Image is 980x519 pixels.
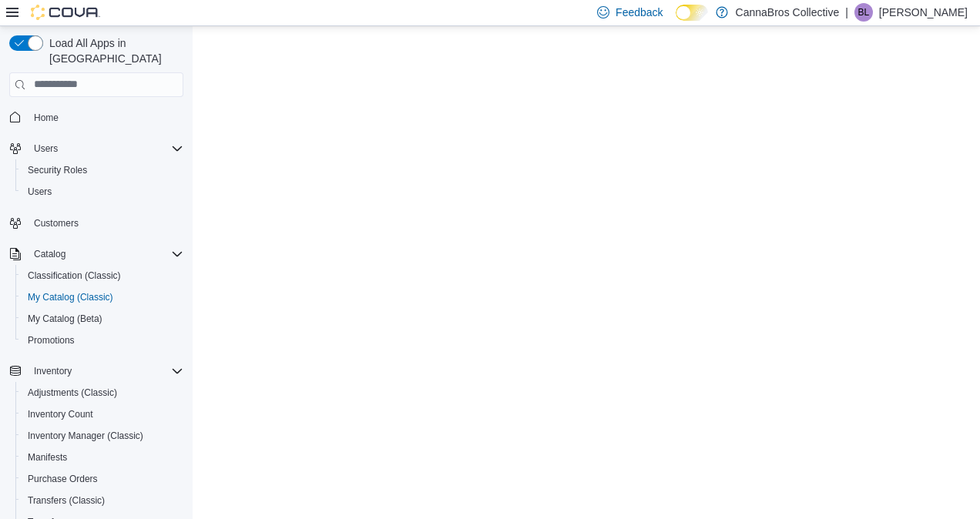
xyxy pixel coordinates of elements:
[28,109,65,127] a: Home
[28,387,117,399] span: Adjustments (Classic)
[3,212,190,234] button: Customers
[28,313,102,325] span: My Catalog (Beta)
[22,383,123,402] a: Adjustments (Classic)
[15,382,190,403] button: Adjustments (Classic)
[22,405,99,424] a: Inventory Count
[22,288,119,306] a: My Catalog (Classic)
[43,35,183,66] span: Load All Apps in [GEOGRAPHIC_DATA]
[22,427,149,445] a: Inventory Manager (Classic)
[28,430,143,442] span: Inventory Manager (Classic)
[28,362,78,380] button: Inventory
[22,161,183,179] span: Security Roles
[28,291,113,303] span: My Catalog (Classic)
[28,408,93,420] span: Inventory Count
[34,142,58,155] span: Users
[22,491,111,510] a: Transfers (Classic)
[22,331,81,350] a: Promotions
[34,112,59,124] span: Home
[31,5,100,20] img: Cova
[28,245,183,263] span: Catalog
[34,365,72,377] span: Inventory
[28,245,72,263] button: Catalog
[15,447,190,468] button: Manifests
[22,266,127,285] a: Classification (Classic)
[22,427,183,445] span: Inventory Manager (Classic)
[22,310,183,328] span: My Catalog (Beta)
[858,3,870,22] span: BL
[28,108,183,127] span: Home
[22,405,183,424] span: Inventory Count
[34,217,79,229] span: Customers
[22,448,73,467] a: Manifests
[22,491,183,510] span: Transfers (Classic)
[3,138,190,159] button: Users
[879,3,968,22] p: [PERSON_NAME]
[22,182,183,201] span: Users
[28,270,121,282] span: Classification (Classic)
[22,331,183,350] span: Promotions
[22,470,104,488] a: Purchase Orders
[22,383,183,402] span: Adjustments (Classic)
[15,181,190,203] button: Users
[28,213,183,233] span: Customers
[28,214,85,233] a: Customers
[15,468,190,490] button: Purchase Orders
[15,330,190,351] button: Promotions
[22,182,58,201] a: Users
[3,360,190,382] button: Inventory
[676,21,676,22] span: Dark Mode
[28,164,87,176] span: Security Roles
[854,3,873,22] div: Bryan LaPiana
[15,490,190,511] button: Transfers (Classic)
[15,159,190,181] button: Security Roles
[34,248,65,260] span: Catalog
[3,243,190,265] button: Catalog
[22,266,183,285] span: Classification (Classic)
[28,139,64,158] button: Users
[28,494,105,507] span: Transfers (Classic)
[676,5,708,21] input: Dark Mode
[3,106,190,129] button: Home
[22,288,183,306] span: My Catalog (Classic)
[28,473,98,485] span: Purchase Orders
[28,186,52,198] span: Users
[28,362,183,380] span: Inventory
[22,448,183,467] span: Manifests
[28,451,67,464] span: Manifests
[736,3,840,22] p: CannaBros Collective
[28,139,183,158] span: Users
[15,265,190,286] button: Classification (Classic)
[616,5,663,20] span: Feedback
[15,286,190,308] button: My Catalog (Classic)
[28,334,75,347] span: Promotions
[15,308,190,330] button: My Catalog (Beta)
[22,161,93,179] a: Security Roles
[845,3,848,22] p: |
[15,425,190,447] button: Inventory Manager (Classic)
[22,310,109,328] a: My Catalog (Beta)
[22,470,183,488] span: Purchase Orders
[15,403,190,425] button: Inventory Count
